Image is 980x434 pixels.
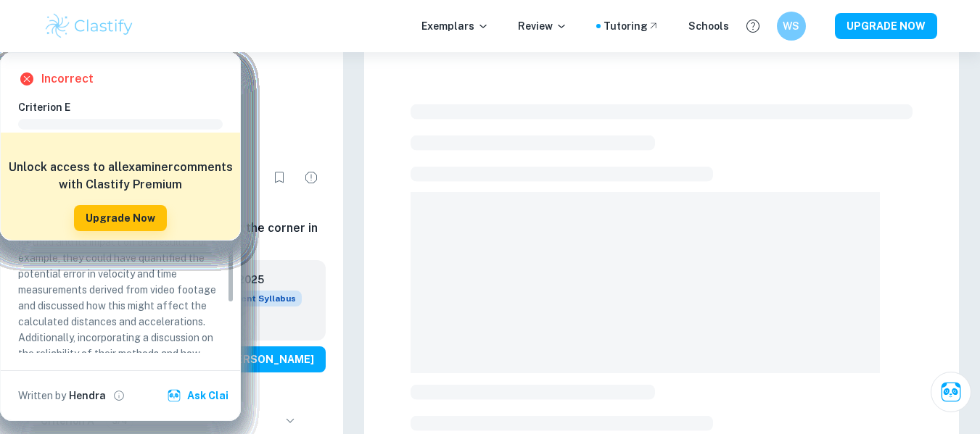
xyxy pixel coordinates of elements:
p: Exemplars [421,18,489,34]
img: clai.svg [167,388,181,403]
div: Bookmark [265,163,294,192]
div: Report issue [297,163,326,192]
button: Ask Clai [164,383,234,409]
h6: May 2025 [215,272,290,288]
button: UPGRADE NOW [835,13,937,39]
p: Review [518,18,567,34]
span: Current Syllabus [215,291,302,306]
h6: Unlock access to all examiner comments with Clastify Premium [8,159,233,193]
a: Tutoring [604,18,659,34]
button: Ask Clai [931,372,971,412]
p: The student should have included a detailed analysis of the uncertainty associated with their dat... [18,186,223,409]
button: Upgrade Now [74,205,167,231]
h6: Incorrect [41,70,94,88]
p: Written by [18,388,66,404]
div: This exemplar is based on the current syllabus. Feel free to refer to it for inspiration/ideas wh... [215,291,302,306]
h6: WS [783,18,799,34]
h6: Criterion E [18,99,234,115]
button: View [PERSON_NAME] [187,346,326,372]
button: View full profile [109,385,129,406]
button: WS [777,12,806,41]
h6: Hendra [69,388,106,404]
img: Clastify logo [44,12,136,41]
a: Schools [688,18,729,34]
button: Help and Feedback [741,14,765,38]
